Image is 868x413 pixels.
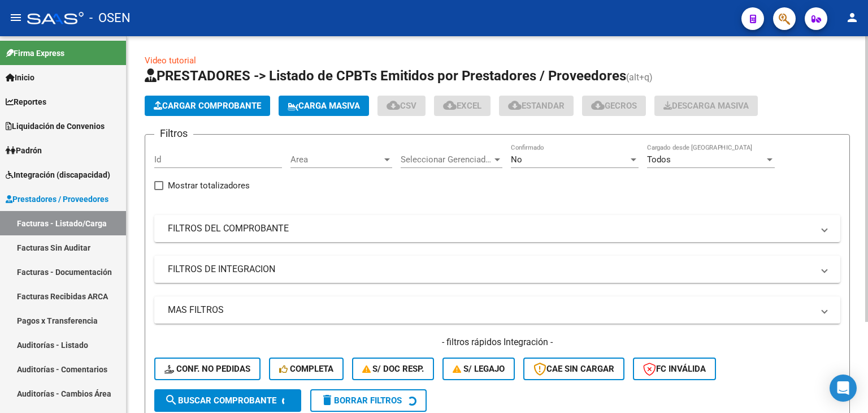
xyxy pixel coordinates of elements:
[269,358,344,380] button: Completa
[633,358,716,380] button: FC Inválida
[6,71,34,84] span: Inicio
[533,364,614,374] span: CAE SIN CARGAR
[320,395,402,406] span: Borrar Filtros
[643,364,706,374] span: FC Inválida
[145,55,196,66] a: Video tutorial
[164,393,178,407] mat-icon: search
[6,120,105,132] span: Liquidación de Convenios
[654,96,758,116] button: Descarga Masiva
[845,11,859,24] mat-icon: person
[154,389,301,412] button: Buscar Comprobante
[830,375,857,402] div: Open Intercom Messenger
[442,358,515,380] button: S/ legajo
[164,395,276,406] span: Buscar Comprobante
[387,101,416,111] span: CSV
[508,98,522,112] mat-icon: cloud_download
[508,101,565,111] span: Estandar
[591,98,605,112] mat-icon: cloud_download
[288,101,360,111] span: Carga Masiva
[434,96,491,116] button: EXCEL
[154,296,840,324] mat-expansion-panel-header: MAS FILTROS
[6,96,46,108] span: Reportes
[168,263,813,276] mat-panel-title: FILTROS DE INTEGRACION
[320,393,334,407] mat-icon: delete
[9,11,23,24] mat-icon: menu
[279,96,369,116] button: Carga Masiva
[168,179,250,192] span: Mostrar totalizadores
[582,96,646,116] button: Gecros
[453,364,505,374] span: S/ legajo
[443,101,481,111] span: EXCEL
[145,96,270,116] button: Cargar Comprobante
[89,6,131,31] span: - OSEN
[626,72,653,83] span: (alt+q)
[499,96,574,116] button: Estandar
[154,215,840,242] mat-expansion-panel-header: FILTROS DEL COMPROBANTE
[663,101,749,111] span: Descarga Masiva
[145,68,626,84] span: PRESTADORES -> Listado de CPBTs Emitidos por Prestadores / Proveedores
[154,126,193,141] h3: Filtros
[310,389,427,412] button: Borrar Filtros
[6,47,64,59] span: Firma Express
[290,154,382,165] span: Area
[6,144,42,157] span: Padrón
[352,358,435,380] button: S/ Doc Resp.
[523,358,624,380] button: CAE SIN CARGAR
[279,364,333,374] span: Completa
[401,154,492,165] span: Seleccionar Gerenciador
[154,101,261,111] span: Cargar Comprobante
[6,169,110,181] span: Integración (discapacidad)
[654,96,758,116] app-download-masive: Descarga masiva de comprobantes (adjuntos)
[443,98,457,112] mat-icon: cloud_download
[591,101,637,111] span: Gecros
[6,193,108,205] span: Prestadores / Proveedores
[362,364,424,374] span: S/ Doc Resp.
[511,154,522,165] span: No
[377,96,426,116] button: CSV
[387,98,400,112] mat-icon: cloud_download
[168,222,813,235] mat-panel-title: FILTROS DEL COMPROBANTE
[154,336,840,349] h4: - filtros rápidos Integración -
[164,364,250,374] span: Conf. no pedidas
[154,358,261,380] button: Conf. no pedidas
[154,256,840,283] mat-expansion-panel-header: FILTROS DE INTEGRACION
[168,304,813,316] mat-panel-title: MAS FILTROS
[647,154,671,165] span: Todos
